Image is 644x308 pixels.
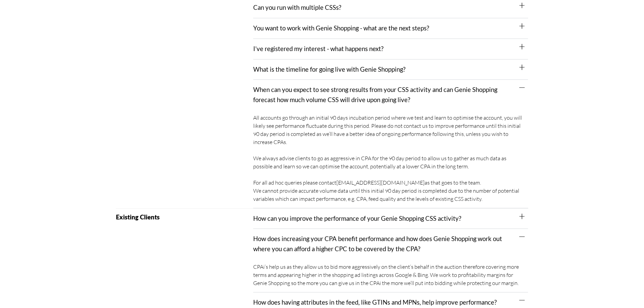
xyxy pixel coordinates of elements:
a: Can you run with multiple CSSs? [253,4,341,11]
div: How does increasing your CPA benefit performance and how does Genie Shopping work out where you c... [253,229,528,259]
div: I’ve registered my interest - what happens next? [253,39,528,60]
a: How can you improve the performance of your Genie Shopping CSS activity? [253,215,461,222]
a: How does increasing your CPA benefit performance and how does Genie Shopping work out where you c... [253,235,502,253]
div: How can you improve the performance of your Genie Shopping CSS activity? [253,209,528,229]
a: When can you expect to see strong results from your CSS activity and can Genie Shopping forecast ... [253,86,497,103]
a: You want to work with Genie Shopping - what are the next steps? [253,24,429,32]
h2: Existing Clients [116,214,254,220]
a: How does having attributes in the feed, like GTINs and MPNs, help improve performance? [253,299,497,306]
a: What is the timeline for going live with Genie Shopping? [253,66,405,73]
div: How does increasing your CPA benefit performance and how does Genie Shopping work out where you c... [253,259,528,292]
div: When can you expect to see strong results from your CSS activity and can Genie Shopping forecast ... [253,110,528,208]
div: You want to work with Genie Shopping - what are the next steps? [253,18,528,39]
div: What is the timeline for going live with Genie Shopping? [253,60,528,80]
div: When can you expect to see strong results from your CSS activity and can Genie Shopping forecast ... [253,80,528,110]
a: I’ve registered my interest - what happens next? [253,45,383,52]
